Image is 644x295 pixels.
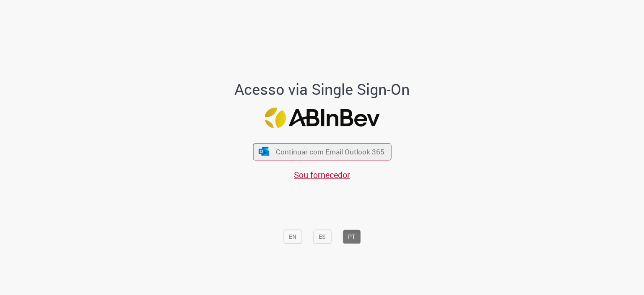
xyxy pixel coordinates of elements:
[294,169,350,180] a: Sou fornecedor
[265,108,379,128] img: Logo ABInBev
[276,147,384,157] span: Continuar com Email Outlook 365
[253,143,391,160] button: ícone Azure/Microsoft 360 Continuar com Email Outlook 365
[258,147,270,156] img: ícone Azure/Microsoft 360
[206,81,439,98] h1: Acesso via Single Sign-On
[313,230,331,244] button: ES
[283,230,302,244] button: EN
[343,230,361,244] button: PT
